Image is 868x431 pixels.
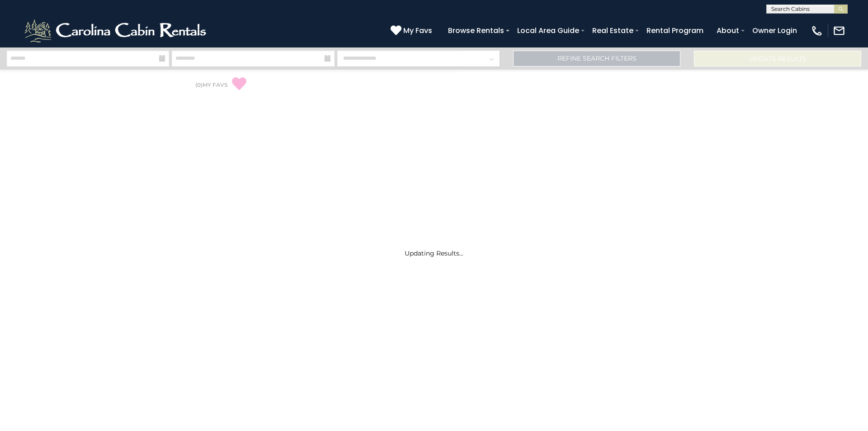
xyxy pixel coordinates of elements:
[403,25,432,36] span: My Favs
[811,24,823,37] img: phone-regular-white.png
[513,23,584,38] a: Local Area Guide
[588,23,638,38] a: Real Estate
[748,23,802,38] a: Owner Login
[642,23,708,38] a: Rental Program
[712,23,744,38] a: About
[833,24,845,37] img: mail-regular-white.png
[23,17,210,44] img: White-1-2.png
[391,25,434,37] a: My Favs
[443,23,509,38] a: Browse Rentals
